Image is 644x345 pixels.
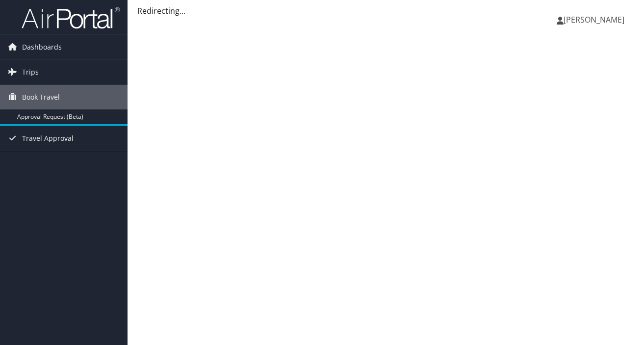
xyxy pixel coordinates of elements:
span: Travel Approval [22,126,74,151]
div: Redirecting... [137,5,634,17]
span: Dashboards [22,35,62,59]
img: airportal-logo.png [22,6,120,29]
a: [PERSON_NAME] [557,5,634,34]
span: [PERSON_NAME] [564,14,624,25]
span: Trips [22,60,39,84]
span: Book Travel [22,85,60,109]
